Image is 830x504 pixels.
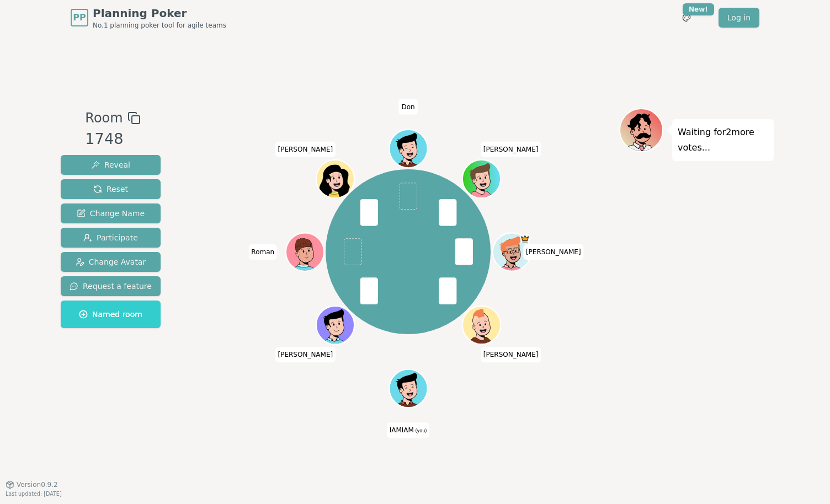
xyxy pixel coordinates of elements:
[61,228,161,248] button: Participate
[414,428,427,433] span: (you)
[248,244,277,260] span: Click to change your name
[93,184,128,195] span: Reset
[683,3,714,15] div: New!
[93,21,226,30] span: No.1 planning poker tool for agile teams
[398,99,417,114] span: Click to change your name
[677,8,696,28] button: New!
[719,8,759,28] a: Log in
[93,6,226,21] span: Planning Poker
[85,128,140,151] div: 1748
[61,155,161,175] button: Reveal
[83,232,138,243] span: Participate
[275,347,336,362] span: Click to change your name
[61,252,161,272] button: Change Avatar
[387,422,430,438] span: Click to change your name
[17,480,58,489] span: Version 0.9.2
[390,370,426,406] button: Click to change your avatar
[70,281,152,292] span: Request a feature
[61,301,161,328] button: Named room
[520,234,529,243] span: James is the host
[6,480,58,489] button: Version0.9.2
[79,309,142,320] span: Named room
[73,11,86,24] span: PP
[523,244,584,260] span: Click to change your name
[481,141,541,157] span: Click to change your name
[6,491,62,497] span: Last updated: [DATE]
[61,276,161,296] button: Request a feature
[85,108,123,128] span: Room
[77,208,145,219] span: Change Name
[76,256,146,267] span: Change Avatar
[91,159,130,170] span: Reveal
[61,203,161,223] button: Change Name
[678,125,768,156] p: Waiting for 2 more votes...
[481,347,541,362] span: Click to change your name
[275,141,336,157] span: Click to change your name
[61,179,161,199] button: Reset
[71,6,226,30] a: PPPlanning PokerNo.1 planning poker tool for agile teams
